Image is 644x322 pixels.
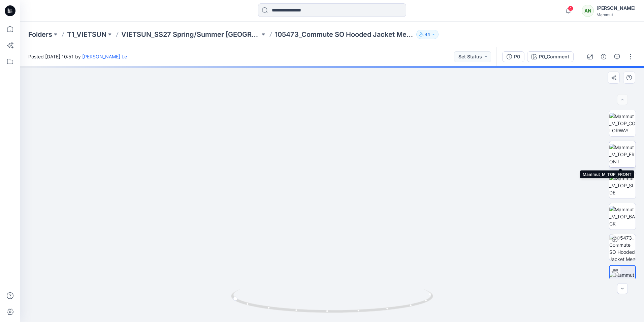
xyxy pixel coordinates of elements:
[597,4,636,12] div: [PERSON_NAME]
[597,12,636,17] div: Mammut
[568,6,573,11] span: 4
[527,51,574,62] button: P0_Comment
[416,30,439,39] button: 44
[609,113,636,134] img: Mammut_M_TOP_COLORWAY
[609,206,636,227] img: Mammut_M_TOP_BACK
[275,30,414,39] p: 105473_Commute SO Hooded Jacket Men AF
[159,20,506,322] img: eyJhbGciOiJIUzI1NiIsImtpZCI6IjAiLCJzbHQiOiJzZXMiLCJ0eXAiOiJKV1QifQ.eyJkYXRhIjp7InR5cGUiOiJzdG9yYW...
[539,53,569,60] div: P0_Comment
[582,5,594,17] div: AN
[609,175,636,196] img: Mammut_M_TOP_SIDE
[67,30,106,39] a: T1_VIETSUN
[609,234,636,261] img: 105473_Commute SO Hooded Jacket Men AF P0_Comment
[425,31,430,38] p: 44
[610,271,635,286] img: Mammut_M_TOP_TT
[598,51,609,62] button: Details
[28,30,52,39] a: Folders
[514,53,520,60] div: P0
[502,51,524,62] button: P0
[28,53,127,60] span: Posted [DATE] 10:51 by
[82,54,127,59] a: [PERSON_NAME] Le
[609,144,636,165] img: Mammut_M_TOP_FRONT
[121,30,260,39] a: VIETSUN_SS27 Spring/Summer [GEOGRAPHIC_DATA]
